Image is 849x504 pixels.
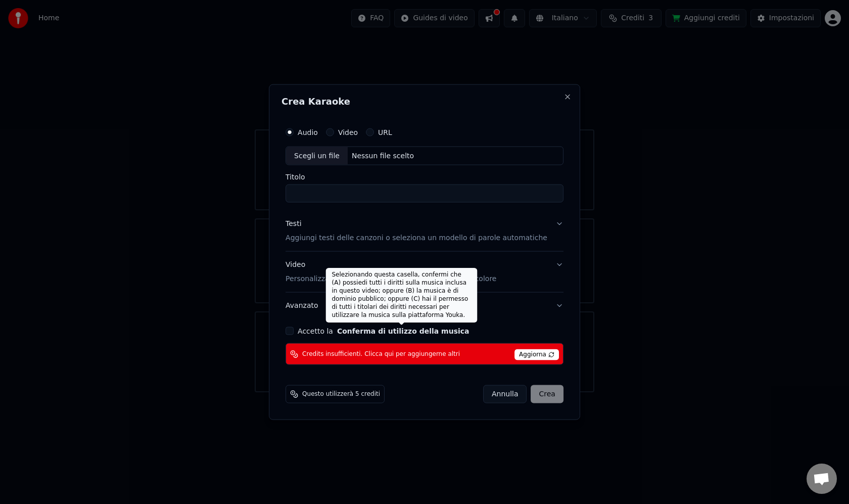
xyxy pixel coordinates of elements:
[483,385,527,403] button: Annulla
[286,252,563,292] button: VideoPersonalizza il video karaoke: usa immagine, video o colore
[286,211,563,251] button: TestiAggiungi testi delle canzoni o seleziona un modello di parole automatiche
[286,173,563,180] label: Titolo
[348,151,418,161] div: Nessun file scelto
[514,349,559,360] span: Aggiorna
[378,128,392,135] label: URL
[326,268,478,323] div: Selezionando questa casella, confermi che (A) possiedi tutti i diritti sulla musica inclusa in qu...
[286,219,301,229] div: Testi
[302,390,380,398] span: Questo utilizzerà 5 crediti
[286,293,563,319] button: Avanzato
[286,260,496,284] div: Video
[302,350,460,358] span: Credits insufficienti. Clicca qui per aggiungerne altri
[337,328,469,335] button: Accetto la
[281,97,568,106] h2: Crea Karaoke
[298,328,469,335] label: Accetto la
[286,274,496,284] p: Personalizza il video karaoke: usa immagine, video o colore
[338,128,358,135] label: Video
[286,233,547,243] p: Aggiungi testi delle canzoni o seleziona un modello di parole automatiche
[286,147,348,165] div: Scegli un file
[298,128,318,135] label: Audio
